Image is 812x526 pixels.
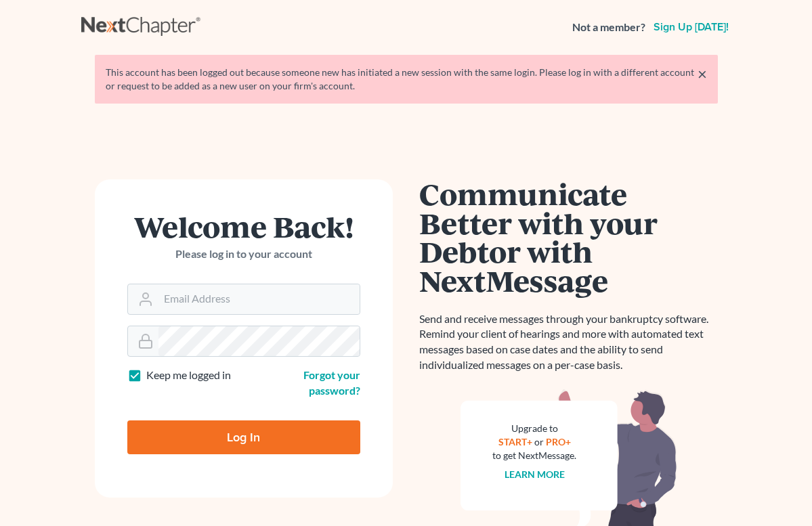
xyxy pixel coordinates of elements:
a: × [698,66,707,82]
a: Sign up [DATE]! [651,22,731,32]
strong: Not a member? [572,20,645,35]
input: Log In [127,420,360,454]
div: This account has been logged out because someone new has initiated a new session with the same lo... [106,66,707,93]
span: or [534,436,544,447]
div: to get NextMessage. [493,449,577,462]
a: START+ [498,436,532,447]
a: Learn more [505,468,565,480]
a: Forgot your password? [303,368,360,397]
p: Send and receive messages through your bankruptcy software. Remind your client of hearings and mo... [420,311,718,373]
a: PRO+ [546,436,571,447]
h1: Welcome Back! [127,212,360,241]
h1: Communicate Better with your Debtor with NextMessage [420,179,718,295]
input: Email Address [158,284,360,314]
p: Please log in to your account [127,246,360,262]
div: Upgrade to [493,422,577,435]
label: Keep me logged in [146,368,231,383]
